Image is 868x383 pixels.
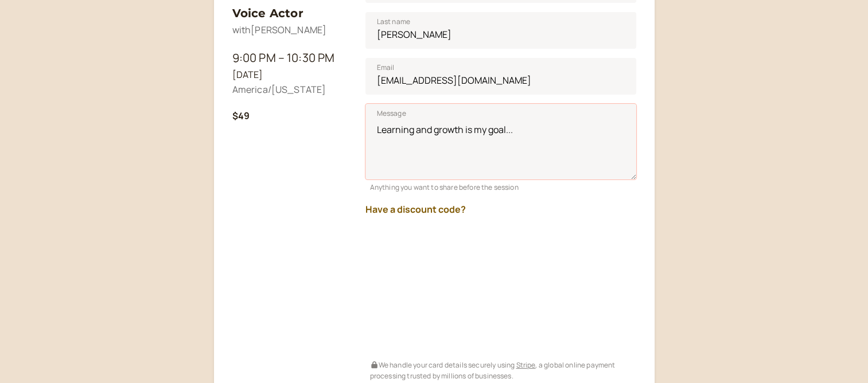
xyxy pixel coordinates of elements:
[232,110,250,122] b: $49
[363,224,639,357] iframe: Secure payment input frame
[232,49,347,67] div: 9:00 PM – 10:30 PM
[232,83,347,97] div: America/[US_STATE]
[365,12,636,49] input: Last name
[365,357,636,382] div: We handle your card details securely using , a global online payment processing trusted by millio...
[365,104,636,179] textarea: Message
[377,108,406,119] span: Message
[377,16,410,28] span: Last name
[365,179,636,193] div: Anything you want to share before the session
[365,204,466,214] button: Have a discount code?
[516,360,535,370] a: Stripe
[365,58,636,95] input: Email
[232,24,327,36] span: with [PERSON_NAME]
[377,62,395,73] span: Email
[232,68,347,83] div: [DATE]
